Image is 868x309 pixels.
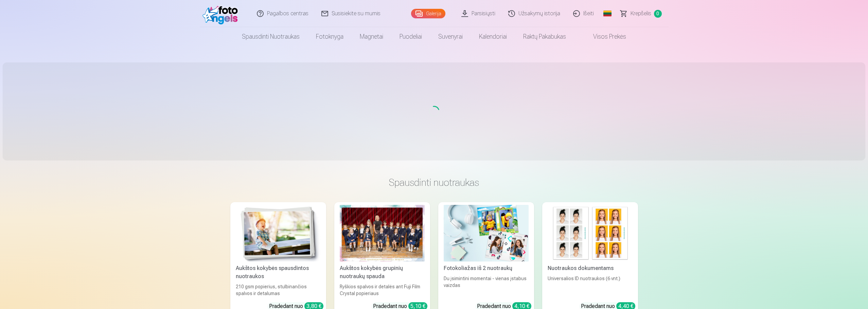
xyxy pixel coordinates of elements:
[515,27,574,46] a: Raktų pakabukas
[352,27,391,46] a: Magnetai
[391,27,430,46] a: Puodeliai
[441,275,531,297] div: Du įsimintini momentai - vienas įstabus vaizdas
[574,27,634,46] a: Visos prekės
[233,283,323,297] div: 210 gsm popierius, stulbinančios spalvos ir detalumas
[233,264,323,281] div: Aukštos kokybės spausdintos nuotraukos
[234,27,308,46] a: Spausdinti nuotraukas
[441,264,531,272] div: Fotokoliažas iš 2 nuotraukų
[471,27,515,46] a: Kalendoriai
[430,27,471,46] a: Suvenyrai
[337,283,427,297] div: Ryškios spalvos ir detalės ant Fuji Film Crystal popieriaus
[236,205,321,262] img: Aukštos kokybės spausdintos nuotraukos
[308,27,352,46] a: Fotoknyga
[654,10,662,18] span: 0
[444,205,529,262] img: Fotokoliažas iš 2 nuotraukų
[548,205,633,262] img: Nuotraukos dokumentams
[631,9,651,18] span: Krepšelis
[411,9,445,18] a: Galerija
[202,3,242,24] img: /fa2
[545,264,635,272] div: Nuotraukos dokumentams
[337,264,427,281] div: Aukštos kokybės grupinių nuotraukų spauda
[545,275,635,297] div: Universalios ID nuotraukos (6 vnt.)
[236,176,633,189] h3: Spausdinti nuotraukas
